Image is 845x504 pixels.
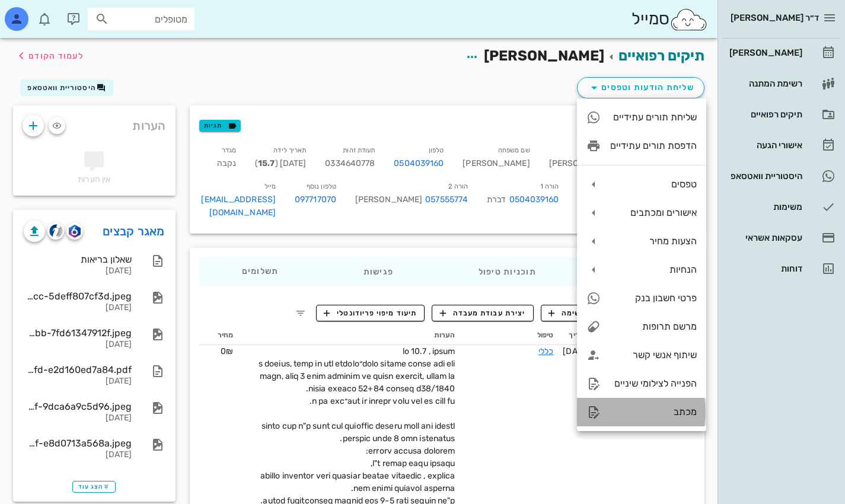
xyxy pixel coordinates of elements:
span: לעמוד הקודם [28,51,84,61]
span: תיעוד מיפוי פריודונטלי [324,308,417,318]
a: רשימת המתנה [722,69,840,98]
button: cliniview logo [47,223,64,240]
small: תעודת זהות [343,146,375,154]
div: שיתוף אנשי קשר [610,349,697,361]
div: סמייל [632,7,708,32]
div: נקבה [192,141,246,177]
span: אין הערות [78,174,110,184]
strong: 15.7 [258,158,275,168]
div: הערות [13,106,176,140]
a: 0504039160 [394,157,444,170]
span: [PERSON_NAME] [484,47,604,64]
div: רשימת המתנה [727,79,802,88]
div: 344dd53d-e7e3-4df6-86cc-5deff807cf3d.jpeg [24,291,132,302]
a: היסטוריית וואטסאפ [722,162,840,190]
th: הערות [238,326,460,345]
div: מרשם תרופות [610,321,697,332]
div: הנחיות [610,264,697,275]
div: [DATE] [24,340,132,350]
div: דברת [487,193,559,206]
span: הצג עוד [78,483,110,490]
div: טפסים [577,170,706,199]
button: תיעוד מיפוי פריודונטלי [316,305,425,321]
button: שליחת הודעות וטפסים [577,77,704,98]
a: תיקים רפואיים [722,100,840,129]
div: a0a53c60-60bd-4e05-8afd-e2d160ed7a84.pdf [24,364,132,375]
th: מחיר [199,326,238,345]
a: תיקים רפואיים [618,47,704,64]
div: הפנייה לצילומי שיניים [610,378,697,389]
div: [DATE] [24,450,132,460]
button: תגיות [199,120,241,132]
small: טלפון נוסף [307,183,336,190]
span: [DATE] ( ) [255,158,306,168]
button: הצג עוד [72,481,116,493]
small: מייל [264,183,276,190]
span: תגיות [204,120,235,131]
button: יצירת משימה [541,305,617,321]
div: [PERSON_NAME] [727,48,802,58]
div: הצעות מחיר [577,227,706,256]
span: היסטוריית וואטסאפ [27,84,96,92]
div: פרטי חשבון בנק [610,292,697,304]
a: דוחות [722,254,840,283]
a: 0504039160 [509,193,559,206]
span: תג [35,9,42,17]
div: פגישות [321,257,436,286]
button: romexis logo [66,223,83,240]
small: שם משפחה [498,146,530,154]
div: [PERSON_NAME] [453,141,539,177]
button: היסטוריית וואטסאפ [20,79,113,96]
a: מאגר קבצים [103,222,165,241]
div: [DATE] [24,303,132,313]
div: שאלון בריאות [24,254,132,265]
button: יצירת עבודת מעבדה [432,305,533,321]
div: הצעות מחיר [610,235,697,247]
div: הדפסת תורים עתידיים [610,140,697,151]
th: תאריך [558,326,594,345]
small: הורה 1 [540,183,559,190]
div: אישורים ומכתבים [577,199,706,227]
small: מגדר [222,146,236,154]
div: דוחות [727,264,802,273]
a: אישורי הגעה [722,131,840,160]
a: [EMAIL_ADDRESS][DOMAIN_NAME] [201,194,276,218]
img: cliniview logo [49,224,63,238]
div: עסקאות אשראי [727,233,802,243]
img: SmileCloud logo [669,8,708,31]
small: הורה 2 [448,183,468,190]
div: תיקים רפואיים [727,110,802,119]
small: טלפון [429,146,444,154]
div: תוכניות טיפול [435,257,578,286]
button: לעמוד הקודם [14,45,84,66]
small: תאריך לידה [273,146,306,154]
span: 0₪ [221,346,233,356]
span: שליחת הודעות וטפסים [587,81,694,95]
div: 61554064-6f2e-49fd-8ddf-e8d0713a568a.jpeg [24,438,132,449]
div: טפסים [610,178,697,190]
div: [PERSON_NAME] [540,141,626,177]
div: מכתב [610,406,697,417]
span: תשלומים [241,267,278,276]
div: אישורי הגעה [727,141,802,150]
div: caa20bd2-a41f-42c5-98bb-7fd61347912f.jpeg [24,327,132,339]
div: אישורים ומכתבים [610,207,697,218]
a: עסקאות אשראי [722,224,840,252]
a: [PERSON_NAME] [722,39,840,67]
div: [DATE] [24,266,132,276]
div: 5682a3bd-e62f-4c31-b0bf-9dca6a9c5d96.jpeg [24,401,132,412]
a: כללי [538,346,553,356]
img: romexis logo [69,225,80,238]
div: [DATE] [24,377,132,387]
span: יצירת עבודת מעבדה [440,308,525,318]
div: שליחת תורים עתידיים [610,111,697,123]
a: 097717070 [295,193,336,206]
span: [DATE] [563,346,589,356]
span: ד״ר [PERSON_NAME] [731,12,819,23]
a: 057555774 [425,193,468,206]
a: משימות [722,193,840,221]
div: [PERSON_NAME] [355,193,468,206]
div: משימות [727,202,802,212]
span: יצירת משימה [549,308,609,318]
span: 0334640778 [325,158,375,168]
